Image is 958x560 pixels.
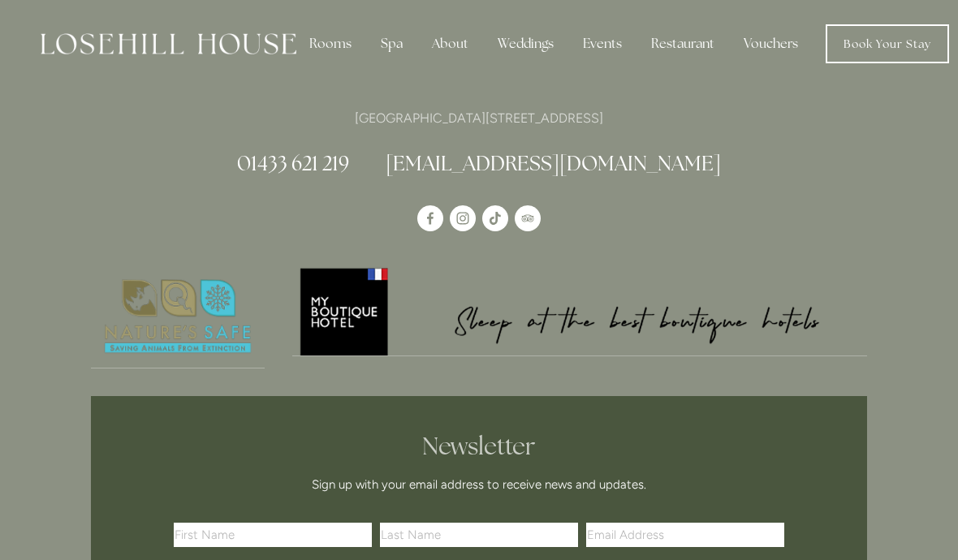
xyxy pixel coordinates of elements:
[41,33,296,54] img: Losehill House
[292,265,868,355] img: My Boutique Hotel - Logo
[485,28,567,60] div: Weddings
[482,205,508,231] a: TikTok
[91,107,867,129] p: [GEOGRAPHIC_DATA][STREET_ADDRESS]
[731,28,811,60] a: Vouchers
[638,28,727,60] div: Restaurant
[417,205,443,231] a: Losehill House Hotel & Spa
[237,150,349,176] a: 01433 621 219
[570,28,635,60] div: Events
[292,265,868,356] a: My Boutique Hotel - Logo
[450,205,476,231] a: Instagram
[368,28,416,60] div: Spa
[380,523,578,547] input: Last Name
[826,24,949,63] a: Book Your Stay
[174,523,372,547] input: First Name
[296,28,365,60] div: Rooms
[515,205,541,231] a: TripAdvisor
[586,523,784,547] input: Email Address
[419,28,481,60] div: About
[179,475,779,494] p: Sign up with your email address to receive news and updates.
[179,432,779,461] h2: Newsletter
[91,265,265,368] a: Nature's Safe - Logo
[386,150,721,176] a: [EMAIL_ADDRESS][DOMAIN_NAME]
[91,265,265,368] img: Nature's Safe - Logo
